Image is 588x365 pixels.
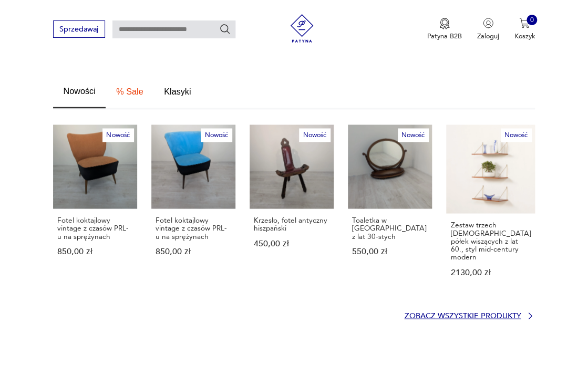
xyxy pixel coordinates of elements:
[164,87,191,96] span: Klasyki
[527,15,537,25] div: 0
[427,18,462,41] a: Ikona medaluPatyna B2B
[477,32,499,41] p: Zaloguj
[477,18,499,41] button: Zaloguj
[284,14,319,43] img: Patyna - sklep z meblami i dekoracjami vintage
[514,32,535,41] p: Koszyk
[519,18,530,28] img: Ikona koszyka
[57,216,133,240] p: Fotel koktajlowy vintage z czasów PRL-u na sprężynach
[156,216,231,240] p: Fotel koktajlowy vintage z czasów PRL-u na sprężynach
[427,32,462,41] p: Patyna B2B
[53,124,137,295] a: NowośćFotel koktajlowy vintage z czasów PRL-u na sprężynachFotel koktajlowy vintage z czasów PRL-...
[514,18,535,41] button: 0Koszyk
[53,20,105,38] button: Sprzedawaj
[450,221,531,260] p: Zestaw trzech [DEMOGRAPHIC_DATA] półek wiszących z lat 60., styl mid-century modern
[427,18,462,41] button: Patyna B2B
[116,87,143,96] span: % Sale
[352,247,428,255] p: 550,00 zł
[151,124,235,295] a: NowośćFotel koktajlowy vintage z czasów PRL-u na sprężynachFotel koktajlowy vintage z czasów PRL-...
[156,247,231,255] p: 850,00 zł
[450,268,531,276] p: 2130,00 zł
[404,311,535,320] a: Zobacz wszystkie produkty
[254,216,329,232] p: Krzesło, fotel antyczny hiszpański
[57,247,133,255] p: 850,00 zł
[483,18,493,28] img: Ikonka użytkownika
[64,87,96,95] span: Nowości
[352,216,428,240] p: Toaletka w [GEOGRAPHIC_DATA] z lat 30-stych
[250,124,334,295] a: NowośćKrzesło, fotel antyczny hiszpańskiKrzesło, fotel antyczny hiszpański450,00 zł
[254,239,329,247] p: 450,00 zł
[53,27,105,33] a: Sprzedawaj
[404,312,521,319] p: Zobacz wszystkie produkty
[219,23,231,35] button: Szukaj
[439,18,450,29] img: Ikona medalu
[446,124,535,295] a: NowośćZestaw trzech duńskich półek wiszących z lat 60., styl mid-century modernZestaw trzech [DEM...
[348,124,432,295] a: NowośćToaletka w mahoniu z lat 30-stychToaletka w [GEOGRAPHIC_DATA] z lat 30-stych550,00 zł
